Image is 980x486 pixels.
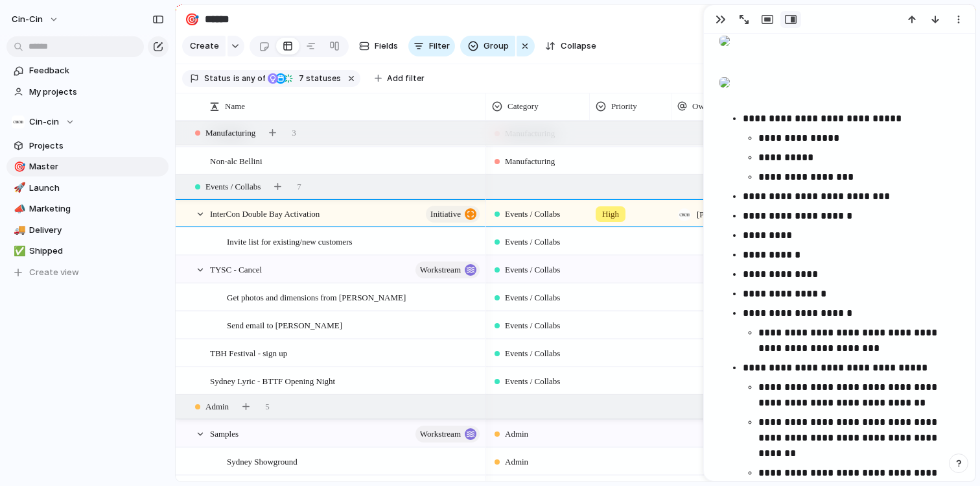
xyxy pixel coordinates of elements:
[408,36,455,56] button: Filter
[12,224,25,237] button: 🚚
[6,199,169,219] a: 📣Marketing
[29,245,164,258] span: Shipped
[505,456,528,468] span: Admin
[205,400,229,413] span: Admin
[14,223,23,237] div: 🚚
[505,236,560,249] span: Events / Collabs
[205,180,261,193] span: Events / Collabs
[12,202,25,215] button: 📣
[14,202,23,217] div: 📣
[6,9,65,30] button: cin-cin
[210,206,320,221] span: InterCon Double Bay Activation
[6,263,169,282] button: Create view
[697,208,797,221] span: [PERSON_NAME] van den [PERSON_NAME]
[429,40,450,53] span: Filter
[12,13,43,26] span: cin-cin
[182,36,226,56] button: Create
[14,244,23,259] div: ✅
[233,73,240,84] span: is
[29,202,164,215] span: Marketing
[505,263,560,276] span: Events / Collabs
[29,86,164,99] span: My projects
[210,426,239,441] span: Samples
[505,375,560,388] span: Events / Collabs
[227,317,342,332] span: Send email to [PERSON_NAME]
[295,73,306,83] span: 7
[6,61,169,80] a: Feedback
[6,241,169,261] a: ✅Shipped
[6,157,169,176] a: 🎯Master
[227,234,353,249] span: Invite list for existing/new customers
[367,69,432,88] button: Add filter
[29,115,59,128] span: Cin-cin
[29,224,164,237] span: Delivery
[29,266,79,279] span: Create view
[225,100,245,113] span: Name
[561,40,596,53] span: Collapse
[231,71,268,86] button: isany of
[210,373,335,388] span: Sydney Lyric - BTTF Opening Night
[354,36,403,56] button: Fields
[205,127,255,140] span: Manufacturing
[507,100,539,113] span: Category
[6,136,169,156] a: Projects
[190,40,219,53] span: Create
[426,206,480,223] button: initiative
[14,160,23,175] div: 🎯
[29,140,164,152] span: Projects
[240,73,265,84] span: any of
[12,245,25,258] button: ✅
[505,347,560,360] span: Events / Collabs
[420,261,461,279] span: workstream
[505,428,528,441] span: Admin
[6,112,169,132] button: Cin-cin
[692,100,715,113] span: Owner
[505,155,555,168] span: Manufacturing
[227,289,406,304] span: Get photos and dimensions from [PERSON_NAME]
[415,426,480,443] button: workstream
[297,180,301,193] span: 7
[505,319,560,332] span: Events / Collabs
[505,291,560,304] span: Events / Collabs
[430,205,461,223] span: initiative
[415,261,480,278] button: workstream
[295,73,341,84] span: statuses
[6,82,169,102] a: My projects
[29,160,164,173] span: Master
[210,153,262,168] span: Non-alc Bellini
[14,180,23,195] div: 🚀
[505,208,560,221] span: Events / Collabs
[420,425,461,443] span: workstream
[181,9,202,30] button: 🎯
[540,36,601,56] button: Collapse
[29,64,164,77] span: Feedback
[460,36,515,56] button: Group
[6,178,169,198] a: 🚀Launch
[29,182,164,195] span: Launch
[611,100,637,113] span: Priority
[375,40,398,53] span: Fields
[292,127,296,140] span: 3
[484,40,509,53] span: Group
[227,454,297,468] span: Sydney Showground
[265,400,270,413] span: 5
[387,73,425,84] span: Add filter
[12,182,25,195] button: 🚀
[210,261,262,276] span: TYSC - Cancel
[210,345,287,360] span: TBH Festival - sign up
[185,10,199,28] div: 🎯
[602,208,619,221] span: High
[266,71,344,86] button: 7 statuses
[204,73,231,84] span: Status
[12,160,25,173] button: 🎯
[6,221,169,240] a: 🚚Delivery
